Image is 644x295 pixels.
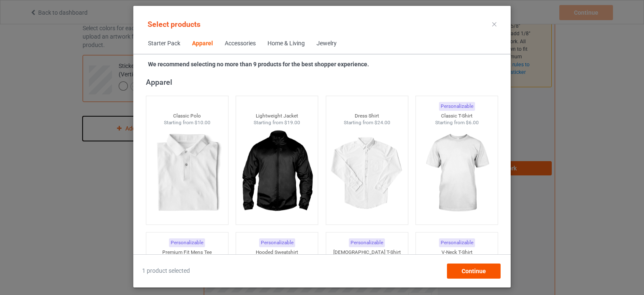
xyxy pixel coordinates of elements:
img: regular.jpg [419,126,494,220]
div: Apparel [192,39,213,48]
span: 1 product selected [142,267,190,275]
span: $24.00 [374,120,390,125]
div: Apparel [146,77,502,87]
div: Classic Polo [146,112,228,120]
div: Personalizable [439,238,475,247]
div: [DEMOGRAPHIC_DATA] T-Shirt [326,249,408,256]
span: $10.00 [195,120,210,125]
div: V-Neck T-Shirt [416,249,498,256]
div: Personalizable [349,238,385,247]
img: regular.jpg [239,126,314,220]
div: Personalizable [259,238,295,247]
span: Continue [462,268,486,274]
span: Select products [148,20,200,29]
img: regular.jpg [330,126,405,220]
div: Home & Living [267,39,305,48]
div: Starting from [146,119,228,126]
div: Premium Fit Mens Tee [146,249,228,256]
strong: We recommend selecting no more than 9 products for the best shopper experience. [148,61,369,68]
div: Accessories [225,39,256,48]
div: Classic T-Shirt [416,112,498,120]
div: Starting from [236,119,318,126]
div: Continue [447,264,501,279]
div: Personalizable [169,238,205,247]
div: Hooded Sweatshirt [236,249,318,256]
img: regular.jpg [150,126,225,220]
div: Lightweight Jacket [236,112,318,120]
span: $6.00 [466,120,479,125]
div: Jewelry [317,39,337,48]
span: Starter Pack [142,34,186,54]
span: $19.00 [284,120,300,125]
div: Personalizable [439,102,475,111]
div: Dress Shirt [326,112,408,120]
div: Starting from [416,119,498,126]
div: Starting from [326,119,408,126]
